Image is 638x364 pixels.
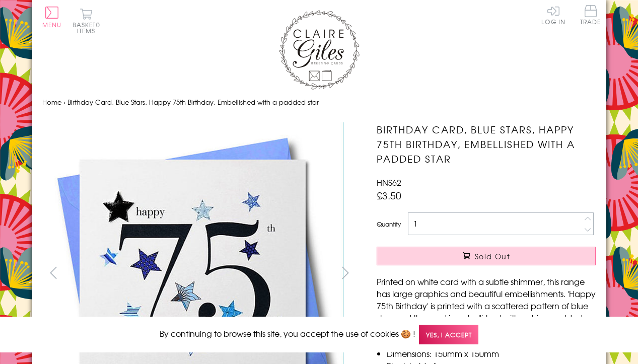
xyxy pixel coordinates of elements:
button: Sold Out [377,247,596,265]
span: HNS62 [377,176,401,188]
span: Birthday Card, Blue Stars, Happy 75th Birthday, Embellished with a padded star [67,97,319,107]
label: Quantity [377,220,401,229]
span: Yes, I accept [419,325,478,344]
span: Menu [42,20,62,29]
span: £3.50 [377,188,401,202]
a: Home [42,97,61,107]
button: Basket0 items [73,8,100,34]
a: Log In [541,5,565,25]
h1: Birthday Card, Blue Stars, Happy 75th Birthday, Embellished with a padded star [377,122,596,166]
p: Printed on white card with a subtle shimmer, this range has large graphics and beautiful embellis... [377,275,596,336]
nav: breadcrumbs [42,92,596,113]
button: next [334,261,357,284]
span: › [63,97,65,107]
span: 0 items [77,20,100,35]
li: Dimensions: 150mm x 150mm [387,347,596,359]
button: prev [42,261,65,284]
span: Sold Out [475,251,510,261]
a: Trade [580,5,601,27]
span: Trade [580,5,601,25]
img: Claire Giles Greetings Cards [279,10,360,90]
button: Menu [42,7,62,28]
